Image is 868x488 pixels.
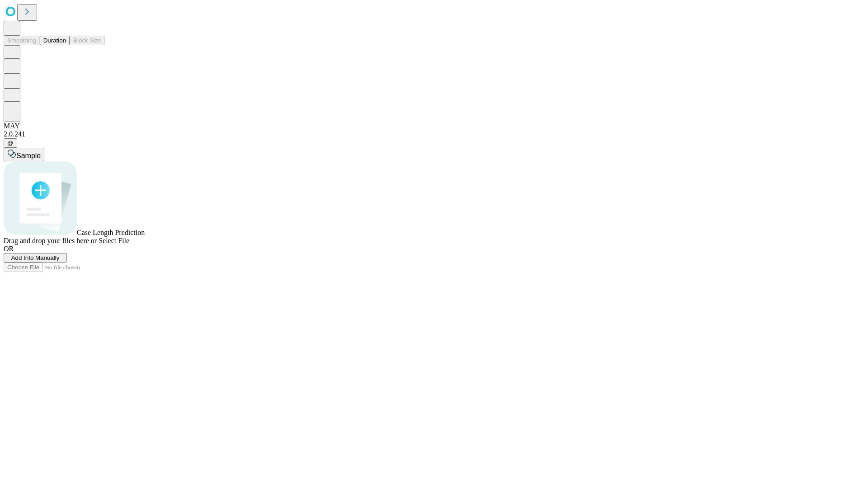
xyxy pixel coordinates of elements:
[4,253,67,263] button: Add Info Manually
[4,237,97,244] span: Drag and drop your files here or
[4,130,864,138] div: 2.0.241
[11,254,60,261] span: Add Info Manually
[40,36,70,45] button: Duration
[70,36,105,45] button: Block Size
[4,138,17,148] button: @
[99,237,129,244] span: Select File
[4,36,40,45] button: Smoothing
[4,245,14,253] span: OR
[16,152,41,160] span: Sample
[7,140,14,146] span: @
[77,229,145,236] span: Case Length Prediction
[4,148,44,161] button: Sample
[4,122,864,130] div: MAY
